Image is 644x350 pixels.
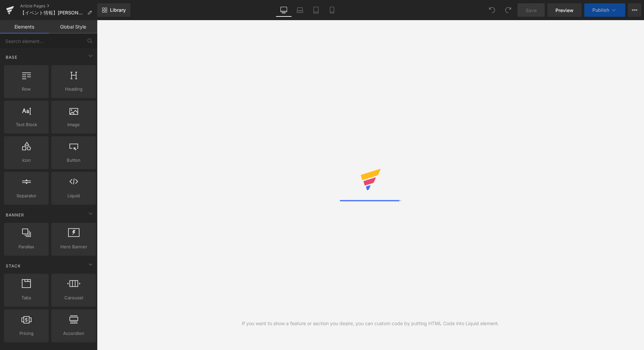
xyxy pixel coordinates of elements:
span: Preview [555,7,574,14]
span: Image [53,121,94,128]
a: Laptop [292,3,308,17]
span: Hero Banner [53,243,94,250]
span: Carousel [53,294,94,301]
span: Base [5,54,18,60]
span: Publish [592,7,609,13]
span: Text Block [6,121,47,128]
span: Button [53,157,94,164]
span: Parallax [6,243,47,250]
span: Row [6,86,47,93]
a: Tablet [308,3,324,17]
span: Tabs [6,294,47,301]
span: 【イベント情報】[PERSON_NAME] de ABiL｜[PERSON_NAME]に灯る光と熱に包まれる夜｜たがみバンブーブー×ABiLテントサウナ [20,10,85,15]
button: Undo [485,3,499,17]
span: Accordion [53,330,94,337]
button: Redo [501,3,515,17]
span: Pricing [6,330,47,337]
a: Preview [547,3,582,17]
span: Stack [5,263,21,269]
span: Heading [53,86,94,93]
a: Article Pages [20,3,97,9]
button: More [628,3,641,17]
span: Icon [6,157,47,164]
span: Banner [5,212,25,218]
button: Publish [584,3,625,17]
a: Global Style [49,20,97,34]
a: New Library [97,3,130,17]
a: Mobile [324,3,340,17]
span: Library [110,7,126,13]
span: Save [526,7,537,14]
a: Desktop [276,3,292,17]
div: If you want to show a feature or section you desire, you can custom code by putting HTML Code int... [242,320,499,327]
span: Liquid [53,192,94,199]
span: Separator [6,192,47,199]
